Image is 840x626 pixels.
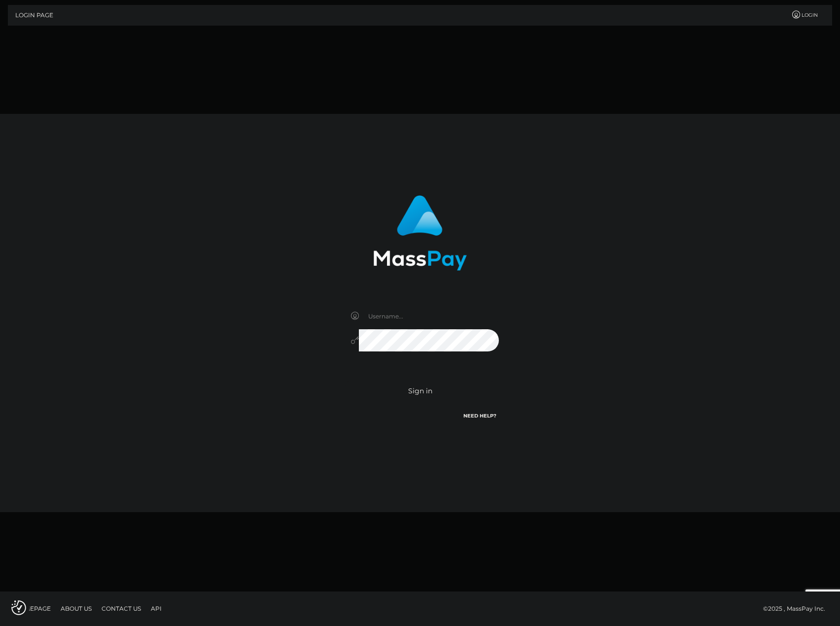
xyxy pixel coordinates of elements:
[763,603,833,614] div: © 2025 , MassPay Inc.
[98,601,145,616] a: Contact Us
[786,5,823,26] a: Login
[344,379,496,403] button: Sign in
[359,305,499,327] input: Username...
[11,600,26,615] button: Consent Preferences
[57,601,96,616] a: About Us
[11,601,55,616] a: Homepage
[147,601,166,616] a: API
[373,195,467,271] img: MassPay Login
[463,413,496,419] a: Need Help?
[11,600,26,615] img: Revisit consent button
[15,5,53,26] a: Login Page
